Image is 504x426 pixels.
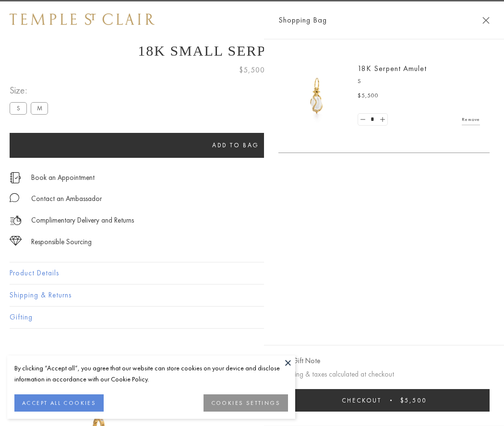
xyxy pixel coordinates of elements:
[462,114,480,125] a: Remove
[31,193,102,205] div: Contact an Ambassador
[10,214,22,226] img: icon_delivery.svg
[278,355,320,367] button: Add Gift Note
[358,114,368,126] a: Set quantity to 0
[10,133,462,158] button: Add to bag
[288,67,346,125] img: P51836-E11SERPPV
[278,389,490,412] button: Checkout $5,500
[10,13,155,25] img: Temple St. Clair
[10,236,22,246] img: icon_sourcing.svg
[14,363,288,385] div: By clicking “Accept all”, you agree that our website can store cookies on your device and disclos...
[400,396,427,404] span: $5,500
[10,83,52,98] span: Size:
[358,63,427,73] a: 18K Serpent Amulet
[10,172,21,183] img: icon_appointment.svg
[482,17,490,24] button: Close Shopping Bag
[31,236,92,248] div: Responsible Sourcing
[10,102,27,114] label: S
[31,172,95,183] a: Book an Appointment
[239,64,265,76] span: $5,500
[10,193,19,202] img: MessageIcon-01_2.svg
[14,394,104,412] button: ACCEPT ALL COOKIES
[10,262,494,284] button: Product Details
[204,394,288,412] button: COOKIES SETTINGS
[31,102,48,114] label: M
[278,14,327,26] span: Shopping Bag
[10,43,494,59] h1: 18K Small Serpent Amulet
[358,91,379,101] span: $5,500
[31,214,134,226] p: Complimentary Delivery and Returns
[10,307,494,328] button: Gifting
[358,77,480,86] p: S
[278,368,490,380] p: Shipping & taxes calculated at checkout
[377,114,387,126] a: Set quantity to 2
[342,396,382,404] span: Checkout
[10,284,494,306] button: Shipping & Returns
[212,141,259,149] span: Add to bag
